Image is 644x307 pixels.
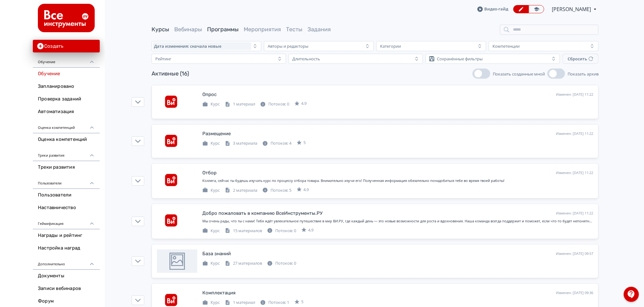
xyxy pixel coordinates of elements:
[426,54,560,64] button: Сохранённые фильтры
[301,100,307,107] span: 4.9
[202,289,236,297] div: Комплектация
[202,219,593,224] div: Мы очень рады, что ты с нами! Тебя ждёт увлекательное путешествие в мир ВИ.РУ, где каждый день — ...
[202,260,220,267] div: Курс
[33,255,100,270] div: Дополнительно
[174,26,202,33] a: Вебинары
[33,202,100,214] a: Наставничество
[556,290,593,296] div: Изменен: [DATE] 09:36
[552,5,592,13] span: Екатерина Семенова
[568,71,599,77] span: Показать архив
[33,40,100,52] button: Создать
[154,44,221,49] span: Дата изменения: сначала новые
[303,187,309,193] span: 4.9
[202,140,220,147] div: Курс
[202,299,220,306] div: Курс
[556,211,593,216] div: Изменен: [DATE] 11:22
[292,56,320,61] div: Длительность
[244,26,281,33] a: Мероприятия
[225,260,262,267] div: 27 материалов
[556,131,593,136] div: Изменен: [DATE] 11:22
[152,26,169,33] a: Курсы
[308,227,313,233] span: 4.9
[33,146,100,161] div: Треки развития
[33,214,100,229] div: Геймификация
[33,189,100,202] a: Пользователи
[202,91,217,98] div: Опрос
[33,282,100,295] a: Записи вебинаров
[152,69,189,78] div: Активные (16)
[493,71,545,77] span: Показать созданные мной
[202,169,217,177] div: Отбор
[264,41,374,51] button: Авторы и редакторы
[33,52,100,68] div: Обучение
[262,187,291,194] div: Потоков: 5
[155,56,171,61] div: Рейтинг
[33,242,100,255] a: Настройка наград
[376,41,486,51] button: Категории
[33,105,100,118] a: Автоматизация
[207,26,239,33] a: Программы
[225,299,255,306] div: 1 материал
[225,228,262,234] div: 15 материалов
[289,54,423,64] button: Длительность
[556,92,593,97] div: Изменен: [DATE] 11:22
[529,5,544,13] a: Переключиться в режим ученика
[33,93,100,105] a: Проверка заданий
[563,54,599,64] button: Сбросить
[380,44,401,49] div: Категории
[267,228,296,234] div: Потоков: 0
[202,250,231,257] div: База знаний
[33,174,100,189] div: Пользователи
[225,101,255,107] div: 1 материал
[202,101,220,107] div: Курс
[268,44,308,49] div: Авторы и редакторы
[437,56,483,61] div: Сохранённые фильтры
[33,68,100,80] a: Обучение
[225,140,257,147] div: 3 материала
[33,229,100,242] a: Награды и рейтинг
[489,41,599,51] button: Компетенции
[260,299,289,306] div: Потоков: 1
[202,228,220,234] div: Курс
[38,4,95,32] img: https://files.teachbase.ru/system/account/58008/logo/medium-5ae35628acea0f91897e3bd663f220f6.png
[556,170,593,176] div: Изменен: [DATE] 11:22
[301,299,303,305] span: 5
[303,140,306,146] span: 5
[202,130,231,137] div: Размещение
[267,260,296,267] div: Потоков: 0
[477,6,508,12] a: Видео-гайд
[307,26,331,33] a: Задания
[33,80,100,93] a: Запланировано
[33,161,100,174] a: Треки развития
[225,187,257,194] div: 2 материала
[286,26,302,33] a: Тесты
[33,118,100,133] div: Оценка компетенций
[202,187,220,194] div: Курс
[556,251,593,256] div: Изменен: [DATE] 09:57
[262,140,291,147] div: Потоков: 4
[260,101,289,107] div: Потоков: 0
[492,44,520,49] div: Компетенции
[202,210,323,217] div: Добро пожаловать в компанию ВсеИнструменты.РУ
[152,54,286,64] button: Рейтинг
[33,270,100,282] a: Документы
[202,178,593,184] div: Коллега, сейчас ты будешь изучать курс по процессу отбора товара. Внимательно изучи его! Полученн...
[33,133,100,146] a: Оценка компетенций
[152,41,261,51] button: Дата изменения: сначала новые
